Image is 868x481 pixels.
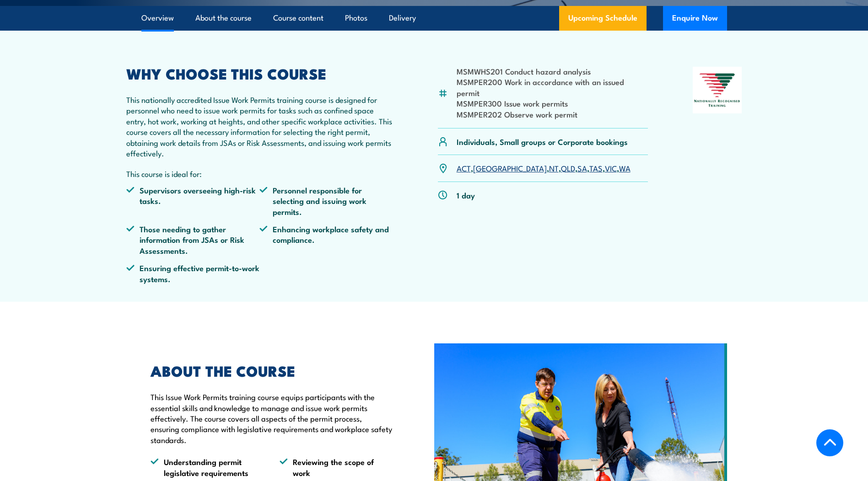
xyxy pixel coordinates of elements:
[457,163,631,173] p: , , , , , , ,
[126,94,394,158] p: This nationally accredited Issue Work Permits training course is designed for personnel who need ...
[345,6,367,30] a: Photos
[126,67,394,80] h2: WHY CHOOSE THIS COURSE
[589,162,603,173] a: TAS
[195,6,252,30] a: About the course
[577,162,587,173] a: SA
[280,456,392,478] li: Reviewing the scope of work
[559,6,647,31] a: Upcoming Schedule
[457,98,648,108] li: MSMPER300 Issue work permits
[273,6,323,30] a: Course content
[663,6,727,31] button: Enquire Now
[619,162,631,173] a: WA
[259,185,393,217] li: Personnel responsible for selecting and issuing work permits.
[693,67,742,113] img: Nationally Recognised Training logo.
[457,190,475,200] p: 1 day
[605,162,617,173] a: VIC
[151,456,263,478] li: Understanding permit legislative requirements
[389,6,416,30] a: Delivery
[457,66,648,76] li: MSMWHS201 Conduct hazard analysis
[549,162,559,173] a: NT
[141,6,174,30] a: Overview
[457,109,648,119] li: MSMPER202 Observe work permit
[561,162,575,173] a: QLD
[126,185,260,217] li: Supervisors overseeing high-risk tasks.
[259,224,393,256] li: Enhancing workplace safety and compliance.
[151,391,392,445] p: This Issue Work Permits training course equips participants with the essential skills and knowled...
[457,162,471,173] a: ACT
[151,364,392,377] h2: ABOUT THE COURSE
[457,136,628,147] p: Individuals, Small groups or Corporate bookings
[473,162,547,173] a: [GEOGRAPHIC_DATA]
[126,224,260,256] li: Those needing to gather information from JSAs or Risk Assessments.
[126,168,394,179] p: This course is ideal for:
[457,76,648,98] li: MSMPER200 Work in accordance with an issued permit
[126,262,260,284] li: Ensuring effective permit-to-work systems.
